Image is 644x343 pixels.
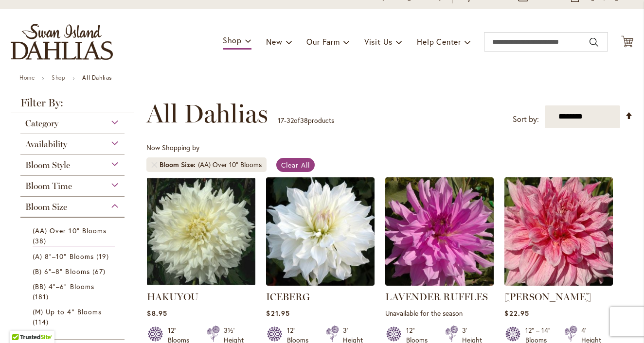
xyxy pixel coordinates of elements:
strong: All Dahlias [82,74,112,81]
a: MAKI [504,278,613,288]
a: (A) 8"–10" Blooms 19 [33,251,115,261]
a: [PERSON_NAME] [504,291,591,303]
span: $8.95 [147,309,167,318]
span: Bloom Size [160,160,198,170]
span: Bloom Time [25,181,72,191]
span: (M) Up to 4" Blooms [33,307,102,316]
span: 38 [33,236,49,246]
a: LAVENDER RUFFLES [385,291,488,303]
label: Sort by: [513,110,539,128]
a: Home [19,74,35,81]
a: LAVENDER RUFFLES [385,278,494,288]
a: (BB) 4"–6" Blooms 181 [33,281,115,302]
span: 17 [278,116,284,125]
a: Hakuyou [147,278,255,288]
span: $21.95 [266,309,289,318]
span: Help Center [417,36,461,47]
a: Shop [52,74,65,81]
span: Category [25,118,58,129]
span: (A) 8"–10" Blooms [33,252,94,261]
span: 114 [33,317,51,327]
span: Our Farm [306,36,340,47]
a: HAKUYOU [147,291,198,303]
p: Unavailable for the season [385,309,494,318]
span: Now Shopping by [146,143,199,152]
a: Clear All [276,158,315,172]
span: (AA) Over 10" Blooms [33,226,107,235]
a: ICEBERG [266,291,310,303]
p: - of products [278,113,334,128]
img: LAVENDER RUFFLES [385,177,494,286]
img: ICEBERG [266,177,375,286]
span: 181 [33,292,51,302]
span: 19 [96,251,111,261]
iframe: Launch Accessibility Center [7,309,35,336]
a: ICEBERG [266,278,375,288]
span: Bloom Style [25,160,70,171]
div: (AA) Over 10" Blooms [198,160,262,170]
strong: Filter By: [11,98,134,113]
span: Visit Us [364,36,393,47]
span: 38 [300,116,308,125]
span: 32 [286,116,294,125]
span: New [266,36,282,47]
span: Bloom Size [25,202,67,212]
a: (M) Up to 4" Blooms 114 [33,307,115,327]
span: $22.95 [504,309,529,318]
span: 67 [92,266,108,276]
a: (AA) Over 10" Blooms 38 [33,225,115,246]
span: (B) 6"–8" Blooms [33,267,90,276]
a: store logo [11,24,113,60]
span: Availability [25,139,67,150]
a: Remove Bloom Size (AA) Over 10" Blooms [151,162,157,168]
span: (BB) 4"–6" Blooms [33,282,94,291]
img: Hakuyou [147,177,255,286]
span: Clear All [281,160,310,170]
span: Shop [223,35,242,45]
a: (B) 6"–8" Blooms 67 [33,266,115,276]
img: MAKI [504,177,613,286]
span: All Dahlias [146,99,268,128]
